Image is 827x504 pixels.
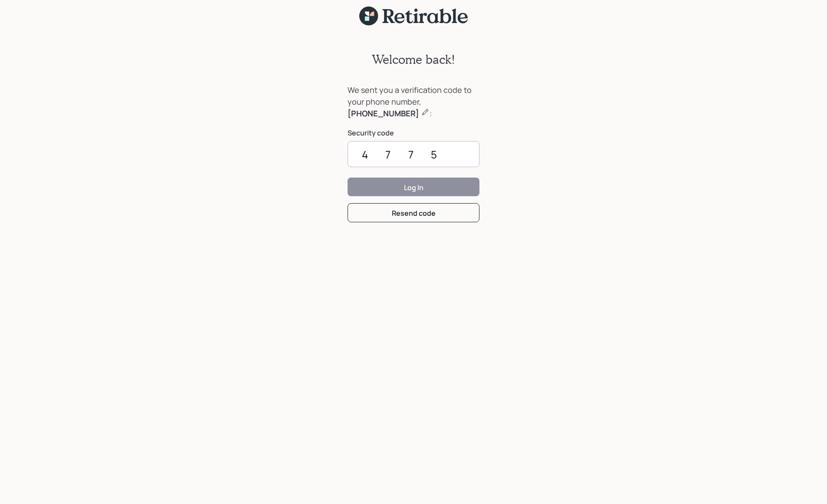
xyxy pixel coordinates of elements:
div: We sent you a verification code to your phone number, : [348,84,479,119]
label: Security code [348,128,479,138]
h2: Welcome back! [372,52,455,67]
button: Resend code [348,203,479,222]
div: Resend code [392,208,436,218]
button: Log In [348,178,479,196]
input: •••• [348,141,479,167]
div: Log In [404,183,423,192]
b: [PHONE_NUMBER] [348,108,419,119]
